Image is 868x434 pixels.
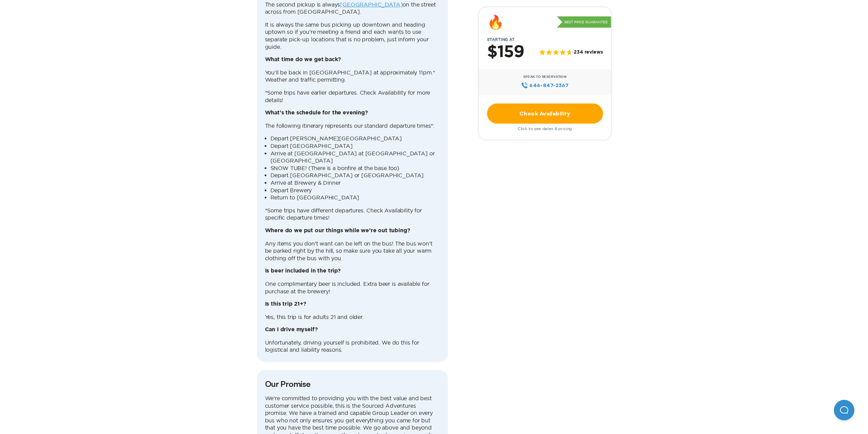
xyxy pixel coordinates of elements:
span: Starting at [479,37,523,42]
p: Unfortunately, driving yourself is prohibited. We do this for logistical and liability reasons. [265,339,440,354]
p: *Some trips have earlier departures. Check Availability for more details! [265,89,440,104]
span: Click to see dates & pricing [518,126,572,131]
span: 234 reviews [574,50,603,56]
li: SNOW TUBE! (There is a bonfire at the base too) [270,165,440,172]
p: Can I drive myself? [265,326,440,334]
a: [GEOGRAPHIC_DATA] [340,1,402,8]
p: What time do we get back? [265,56,440,64]
a: 646‍-847‍-2367 [521,82,569,89]
p: Yes, this trip is for adults 21 and older. [265,313,440,321]
p: *Some trips have different departures. Check Availability for specific departure times! [265,207,440,222]
p: Where do we put our things while we’re out tubing? [265,227,440,235]
p: One complimentary beer is included. Extra beer is available for purchase at the brewery! [265,280,440,295]
span: 646‍-847‍-2367 [529,82,569,89]
p: The second pickup is always on the street across from [GEOGRAPHIC_DATA]. [265,1,440,16]
h2: $159 [487,43,524,61]
div: 🔥 [487,15,504,29]
p: Best Price Guarantee [557,16,611,28]
li: Arrive at Brewery & Dinner [270,179,440,187]
p: It is always the same bus picking up downtown and heading uptown so if you’re meeting a friend an... [265,21,440,51]
span: Speak to Reservation [523,75,567,79]
li: Arrive at [GEOGRAPHIC_DATA] at [GEOGRAPHIC_DATA] or [GEOGRAPHIC_DATA] [270,150,440,165]
li: Depart [GEOGRAPHIC_DATA] or [GEOGRAPHIC_DATA] [270,172,440,179]
iframe: Help Scout Beacon - Open [834,400,854,420]
p: Is this trip 21+? [265,300,440,308]
li: Return to [GEOGRAPHIC_DATA] [270,194,440,201]
h3: Our Promise [265,378,440,389]
p: The following itinerary represents our standard departure times*: [265,122,440,130]
li: Depart [GEOGRAPHIC_DATA] [270,142,440,150]
p: Any items you don’t want can be left on the bus! The bus won’t be parked right by the hill, so ma... [265,240,440,262]
li: Depart Brewery [270,187,440,194]
a: Check Availability [487,103,603,124]
p: What’s the schedule for the evening? [265,109,440,117]
p: Is beer included in the trip? [265,267,440,275]
li: Depart [PERSON_NAME][GEOGRAPHIC_DATA] [270,135,440,142]
p: You’ll be back in [GEOGRAPHIC_DATA] at approximately 11pm.* Weather and traffic permitting. [265,69,440,84]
